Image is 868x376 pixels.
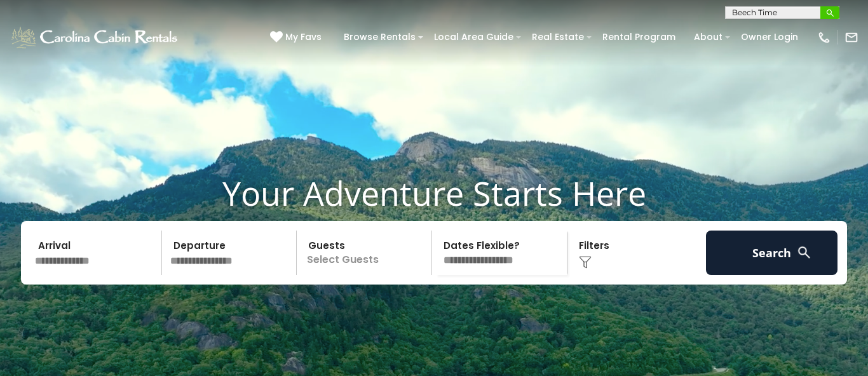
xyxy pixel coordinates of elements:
[844,30,858,44] img: mail-regular-white.png
[688,27,729,47] a: About
[706,231,837,275] button: Search
[285,30,322,44] span: My Favs
[428,27,520,47] a: Local Area Guide
[10,25,181,50] img: White-1-1-2.png
[817,30,831,44] img: phone-regular-white.png
[337,27,422,47] a: Browse Rentals
[270,30,325,44] a: My Favs
[579,256,592,269] img: filter--v1.png
[526,27,590,47] a: Real Estate
[10,173,858,213] h1: Your Adventure Starts Here
[301,231,431,275] p: Select Guests
[735,27,804,47] a: Owner Login
[796,245,812,260] img: search-regular-white.png
[596,27,682,47] a: Rental Program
